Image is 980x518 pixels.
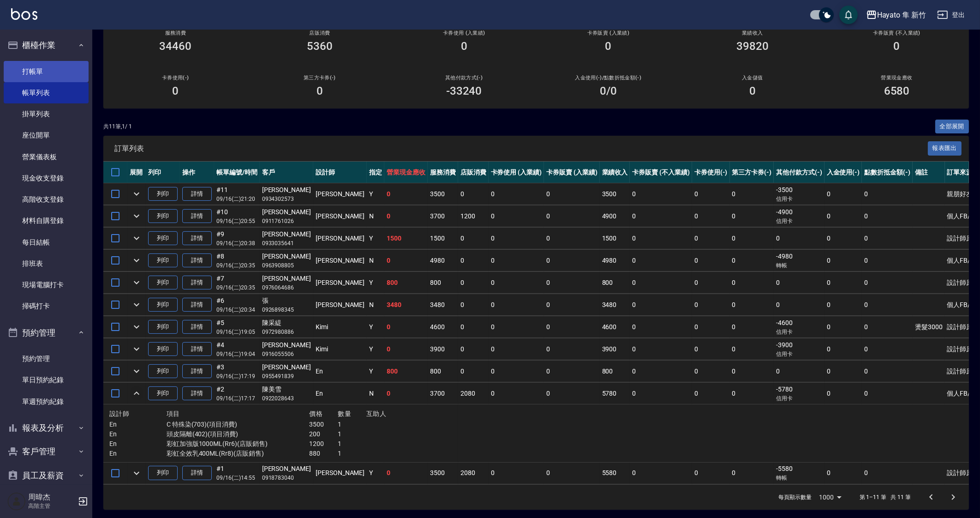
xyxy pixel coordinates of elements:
[384,205,428,227] td: 0
[600,361,630,382] td: 800
[600,205,630,227] td: 4900
[544,316,600,338] td: 0
[692,30,814,36] h2: 業績收入
[630,228,692,249] td: 0
[458,338,489,360] td: 0
[216,372,257,380] p: 09/16 (二) 17:19
[366,410,386,417] span: 互助人
[446,84,482,97] h3: -33240
[600,338,630,360] td: 3900
[928,141,962,156] button: 報表匯出
[600,250,630,271] td: 4980
[28,493,75,502] h5: 周暐杰
[458,294,489,316] td: 0
[384,250,428,271] td: 0
[262,362,311,372] div: [PERSON_NAME]
[4,232,89,253] a: 每日結帳
[216,350,257,358] p: 09/16 (二) 19:04
[182,298,212,312] a: 詳情
[259,30,381,36] h2: 店販消費
[894,40,900,53] h3: 0
[825,272,862,294] td: 0
[130,253,143,267] button: expand row
[928,144,962,152] a: 報表匯出
[182,187,212,201] a: 詳情
[836,30,958,36] h2: 卡券販賣 (不入業績)
[730,316,774,338] td: 0
[692,272,730,294] td: 0
[130,187,143,201] button: expand row
[600,162,630,183] th: 業績收入
[214,272,260,294] td: #7
[825,162,862,183] th: 入金使用(-)
[825,205,862,227] td: 0
[730,361,774,382] td: 0
[4,369,89,391] a: 單日預約紀錄
[384,383,428,404] td: 0
[489,250,544,271] td: 0
[4,146,89,168] a: 營業儀表板
[862,338,913,360] td: 0
[825,250,862,271] td: 0
[730,183,774,205] td: 0
[458,361,489,382] td: 0
[544,162,600,183] th: 卡券販賣 (入業績)
[309,410,323,417] span: 價格
[338,410,351,417] span: 數量
[461,40,467,53] h3: 0
[605,40,611,53] h3: 0
[180,162,214,183] th: 操作
[28,502,75,510] p: 高階主管
[313,205,367,227] td: [PERSON_NAME]
[214,316,260,338] td: #5
[776,217,822,225] p: 信用卡
[547,75,669,81] h2: 入金使用(-) /點數折抵金額(-)
[384,183,428,205] td: 0
[367,294,384,316] td: N
[630,250,692,271] td: 0
[774,205,825,227] td: -4900
[216,328,257,336] p: 09/16 (二) 19:05
[489,228,544,249] td: 0
[736,40,769,53] h3: 39820
[862,228,913,249] td: 0
[262,185,311,195] div: [PERSON_NAME]
[692,228,730,249] td: 0
[913,162,945,183] th: 備註
[4,210,89,231] a: 材料自購登錄
[630,316,692,338] td: 0
[692,162,730,183] th: 卡券使用(-)
[862,250,913,271] td: 0
[216,261,257,270] p: 09/16 (二) 20:35
[825,316,862,338] td: 0
[214,361,260,382] td: #3
[862,183,913,205] td: 0
[148,253,178,268] button: 列印
[214,250,260,271] td: #8
[489,294,544,316] td: 0
[730,205,774,227] td: 0
[692,361,730,382] td: 0
[127,162,146,183] th: 展開
[458,383,489,404] td: 2080
[544,338,600,360] td: 0
[489,205,544,227] td: 0
[114,30,237,36] h3: 服務消費
[313,162,367,183] th: 設計師
[836,75,958,81] h2: 營業現金應收
[313,383,367,404] td: En
[403,30,525,36] h2: 卡券使用 (入業績)
[148,386,178,401] button: 列印
[4,274,89,295] a: 現場電腦打卡
[182,231,212,246] a: 詳情
[214,162,260,183] th: 帳單編號/時間
[630,205,692,227] td: 0
[600,294,630,316] td: 3480
[4,253,89,274] a: 排班表
[692,316,730,338] td: 0
[825,338,862,360] td: 0
[182,342,212,356] a: 詳情
[458,162,489,183] th: 店販消費
[307,40,333,53] h3: 5360
[428,361,458,382] td: 800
